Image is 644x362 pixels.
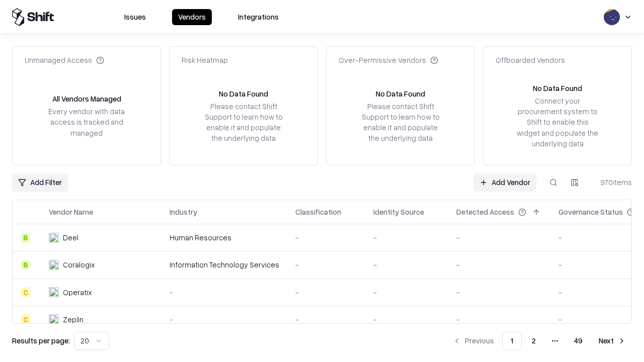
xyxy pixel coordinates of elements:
div: Over-Permissive Vendors [339,55,438,65]
div: Connect your procurement system to Shift to enable this widget and populate the underlying data [516,96,599,149]
div: - [456,287,542,298]
div: Risk Heatmap [182,55,228,65]
div: - [373,287,440,298]
div: Operatix [63,287,92,298]
nav: pagination [447,332,632,350]
img: Operatix [49,287,59,297]
div: Information Technology Services [170,259,279,270]
button: Issues [118,9,152,25]
div: Deel [63,232,78,243]
div: Detected Access [456,207,514,217]
button: 1 [502,332,522,350]
div: Every vendor with data access is tracked and managed [45,106,128,138]
div: - [295,232,357,243]
div: Offboarded Vendors [496,55,565,65]
div: B [21,260,31,270]
div: No Data Found [219,88,268,99]
div: Please contact Shift Support to learn how to enable it and populate the underlying data [202,101,285,144]
div: - [295,287,357,298]
div: Governance Status [558,207,623,217]
div: C [21,314,31,324]
button: 2 [524,332,544,350]
div: 970 items [592,177,632,188]
img: Coralogix [49,260,59,270]
div: - [456,259,542,270]
div: - [373,259,440,270]
div: All Vendors Managed [52,94,121,104]
div: Unmanaged Access [25,55,104,65]
button: Next [593,332,632,350]
div: Classification [295,207,341,217]
div: B [21,233,31,243]
img: Deel [49,233,59,243]
p: Results per page: [12,335,70,346]
button: 49 [566,332,591,350]
div: - [170,314,279,325]
a: Add Vendor [473,173,536,192]
button: Add Filter [12,173,68,192]
div: - [295,259,357,270]
div: No Data Found [533,83,582,94]
div: - [456,232,542,243]
div: - [456,314,542,325]
div: Zeplin [63,314,84,325]
img: Zeplin [49,314,59,324]
div: No Data Found [376,88,425,99]
div: - [295,314,357,325]
div: Coralogix [63,259,95,270]
button: Vendors [172,9,212,25]
div: Industry [170,207,197,217]
div: Please contact Shift Support to learn how to enable it and populate the underlying data [359,101,442,144]
div: Vendor Name [49,207,93,217]
div: - [373,314,440,325]
div: Identity Source [373,207,424,217]
button: Integrations [232,9,285,25]
div: Human Resources [170,232,279,243]
div: - [373,232,440,243]
div: C [21,287,31,297]
div: - [170,287,279,298]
